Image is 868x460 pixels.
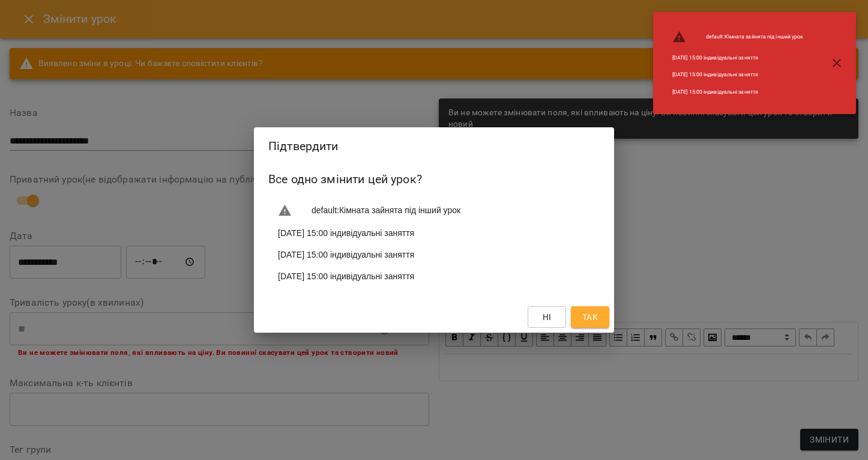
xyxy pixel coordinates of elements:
[528,306,566,328] button: Ні
[268,244,600,265] li: [DATE] 15:00 індивідуальні заняття
[663,83,813,101] li: [DATE] 15:00 індивідуальні заняття
[268,222,600,244] li: [DATE] 15:00 індивідуальні заняття
[571,306,609,328] button: Так
[268,199,600,223] li: default : Кімната зайнята під інший урок
[268,137,600,156] h2: Підтвердити
[663,66,813,83] li: [DATE] 15:00 індивідуальні заняття
[543,310,552,324] span: Ні
[268,265,600,287] li: [DATE] 15:00 індивідуальні заняття
[268,170,600,189] h6: Все одно змінити цей урок?
[663,25,813,49] li: default : Кімната зайнята під інший урок
[582,310,598,324] span: Так
[663,49,813,67] li: [DATE] 15:00 індивідуальні заняття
